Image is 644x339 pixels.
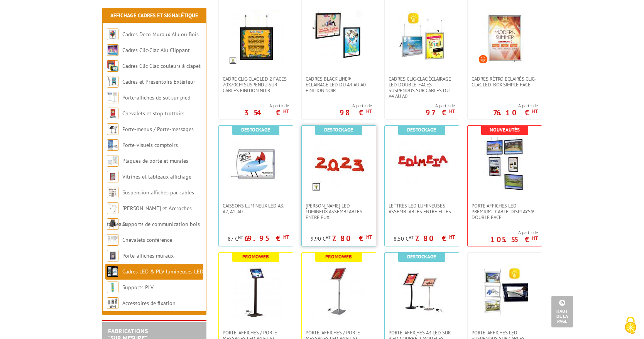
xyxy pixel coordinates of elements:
img: Porte-affiches de sol sur pied [107,92,118,103]
p: 69.95 € [244,236,289,241]
span: A partir de [490,229,538,236]
img: Cadres Deco Muraux Alu ou Bois [107,29,118,40]
img: Caissons lumineux LED A3, A2, A1, A0 [229,137,283,191]
img: Porte-menus / Porte-messages [107,123,118,135]
a: Cadres Clic-Clac couleurs à clapet [122,62,201,69]
a: Cadres Clic-Clac Alu Clippant [122,47,190,54]
img: Plaques de porte et murales [107,155,118,167]
span: A partir de [493,103,538,109]
a: Cadres et Présentoirs Extérieur [122,78,195,85]
img: Porte-affiches muraux [107,250,118,261]
a: Porte Affiches LED - Prémium - Cable-Displays® Double face [468,203,542,220]
b: Destockage [324,126,353,133]
img: Vitrines et tableaux affichage [107,171,118,182]
a: Affichage Cadres et Signalétique [110,12,198,19]
p: 98 € [340,110,372,115]
b: Promoweb [325,253,352,260]
a: Caissons lumineux LED A3, A2, A1, A0 [219,203,293,214]
span: [PERSON_NAME] LED lumineux assemblables entre eux [306,203,372,220]
b: Destockage [407,253,436,260]
a: Porte-visuels comptoirs [122,142,178,148]
button: Cookies (fenêtre modale) [617,313,644,339]
a: Vitrines et tableaux affichage [122,173,191,180]
img: Chevalets conférence [107,234,118,246]
a: Suspension affiches par câbles [122,189,194,196]
a: Chevalets conférence [122,236,172,243]
b: Destockage [241,126,270,133]
img: Porte-visuels comptoirs [107,139,118,151]
img: Porte-affiches / Porte-messages LED A4 et A3 réglables en hauteur [312,264,366,318]
a: Supports de communication bois [122,221,200,228]
img: Cadres Rétro Eclairés Clic-Clac LED-Box simple face [478,10,532,64]
p: 7.80 € [332,236,372,241]
sup: HT [283,234,289,240]
sup: HT [238,234,243,240]
img: Cadres Black’Line® éclairage LED du A4 au A0 finition noir [312,10,366,64]
span: Cadres Black’Line® éclairage LED du A4 au A0 finition noir [306,76,372,93]
img: Cadre Clic-Clac LED 2 faces 70x70cm suspendu sur câbles finition noir [229,10,283,64]
p: 87 € [228,236,243,242]
a: Porte-affiches muraux [122,252,174,259]
img: Cookies (fenêtre modale) [621,316,640,335]
a: Porte-menus / Porte-messages [122,126,194,133]
a: Cadres Rétro Eclairés Clic-Clac LED-Box simple face [468,76,542,88]
img: Porte-affiches A3 LED sur pied courbé 2 modèles disponibles [395,264,449,318]
sup: HT [449,108,455,115]
p: 9.90 € [311,236,331,242]
p: 97 € [426,110,455,115]
p: 76.10 € [493,110,538,115]
a: Supports PLV [122,284,154,291]
sup: HT [366,234,372,240]
img: Cadres Clic-Clac couleurs à clapet [107,60,118,72]
a: Cadres LED & PLV lumineuses LED [122,268,203,275]
sup: HT [366,108,372,115]
span: Cadre Clic-Clac LED 2 faces 70x70cm suspendu sur câbles finition noir [223,76,289,93]
b: Destockage [407,126,436,133]
sup: HT [449,234,455,240]
a: Chevalets et stop trottoirs [122,110,184,117]
b: Nouveautés [490,126,520,133]
p: 105.55 € [490,237,538,242]
span: A partir de [244,103,289,109]
a: Lettres LED lumineuses assemblables entre elles [385,203,459,214]
a: Plaques de porte et murales [122,157,188,164]
a: [PERSON_NAME] LED lumineux assemblables entre eux [302,203,376,220]
a: Accessoires de fixation [122,300,176,307]
a: Cadres Black’Line® éclairage LED du A4 au A0 finition noir [302,76,376,93]
img: Chevalets et stop trottoirs [107,108,118,119]
span: A partir de [426,103,455,109]
img: Cadres Clic-Clac Alu Clippant [107,44,118,56]
img: Porte-affiches / Porte-messages LED A4 et A3 hauteur fixe - Noir [229,264,283,318]
img: Cimaises et Accroches tableaux [107,202,118,214]
span: Cadres Rétro Eclairés Clic-Clac LED-Box simple face [472,76,538,88]
span: Lettres LED lumineuses assemblables entre elles [389,203,455,214]
p: 7.80 € [415,236,455,241]
img: Porte-affiches LED suspendus sur câbles, simples et double-faces, modèles portraits au paysages -... [478,264,532,318]
p: 8.50 € [394,236,414,242]
a: [PERSON_NAME] et Accroches tableaux [107,205,192,228]
a: Porte-affiches de sol sur pied [122,94,190,101]
a: Haut de la page [551,296,573,327]
img: Lettres LED lumineuses assemblables entre elles [395,137,449,191]
span: A partir de [340,103,372,109]
a: Cadre Clic-Clac LED 2 faces 70x70cm suspendu sur câbles finition noir [219,76,293,93]
a: Cadres Deco Muraux Alu ou Bois [122,31,199,38]
span: Caissons lumineux LED A3, A2, A1, A0 [223,203,289,214]
sup: HT [283,108,289,115]
img: Chiffres LED lumineux assemblables entre eux [312,137,366,191]
img: Cadres LED & PLV lumineuses LED [107,266,118,277]
span: Cadres clic-clac éclairage LED double-faces suspendus sur câbles du A4 au A0 [389,76,455,99]
sup: HT [532,235,538,241]
sup: HT [326,234,331,240]
sup: HT [409,234,414,240]
img: Porte Affiches LED - Prémium - Cable-Displays® Double face [478,137,532,191]
b: Promoweb [242,253,269,260]
img: Accessoires de fixation [107,297,118,309]
img: Cadres clic-clac éclairage LED double-faces suspendus sur câbles du A4 au A0 [395,10,449,64]
img: Cadres et Présentoirs Extérieur [107,76,118,88]
p: 354 € [244,110,289,115]
img: Suspension affiches par câbles [107,187,118,198]
img: Supports PLV [107,282,118,293]
a: Cadres clic-clac éclairage LED double-faces suspendus sur câbles du A4 au A0 [385,76,459,99]
span: Porte Affiches LED - Prémium - Cable-Displays® Double face [472,203,538,220]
